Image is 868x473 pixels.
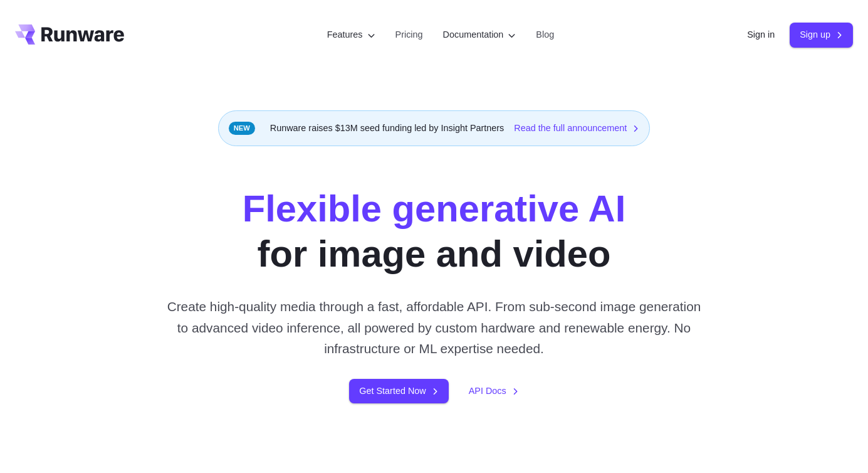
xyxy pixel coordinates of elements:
p: Create high-quality media through a fast, affordable API. From sub-second image generation to adv... [166,296,703,359]
a: Sign up [790,23,853,47]
a: API Docs [469,384,519,398]
h1: for image and video [243,186,625,276]
a: Read the full announcement [514,121,639,136]
div: Runware raises $13M seed funding led by Insight Partners [218,110,651,146]
a: Get Started Now [349,379,448,403]
label: Features [327,28,375,42]
label: Documentation [443,28,516,42]
a: Sign in [747,28,775,42]
strong: Flexible generative AI [243,188,625,230]
a: Pricing [395,28,423,42]
a: Go to / [15,24,124,45]
a: Blog [536,28,554,42]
